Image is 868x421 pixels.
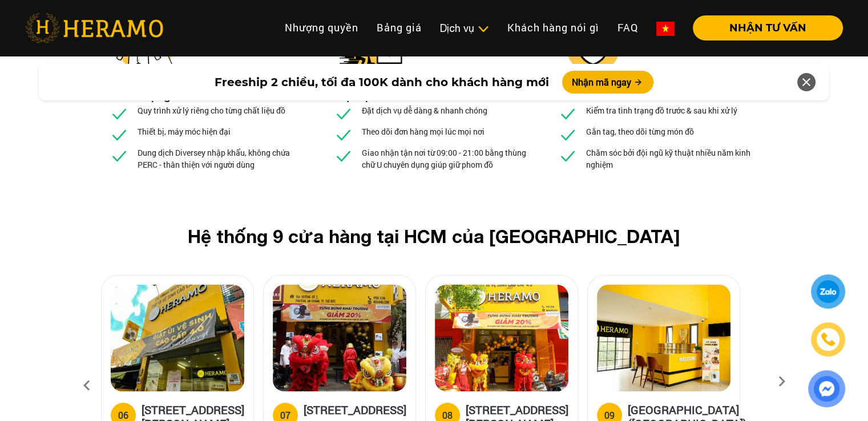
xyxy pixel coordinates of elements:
[362,126,485,137] p: Theo dõi đơn hàng mọi lúc mọi nơi
[273,285,406,391] img: heramo-15a-duong-so-2-phuong-an-khanh-thu-duc
[138,104,285,116] p: Quy trình xử lý riêng cho từng chất liệu đồ
[110,147,128,165] img: checked.svg
[25,13,163,43] img: heramo-logo.png
[334,147,353,165] img: checked.svg
[597,285,730,391] img: heramo-parc-villa-dai-phuoc-island-dong-nai
[110,126,128,144] img: checked.svg
[214,74,548,91] span: Freeship 2 chiều, tối đa 100K dành cho khách hàng mới
[110,104,128,123] img: checked.svg
[498,15,608,40] a: Khách hàng nói gì
[334,104,353,123] img: checked.svg
[586,104,737,116] p: Kiểm tra tình trạng đồ trước & sau khi xử lý
[684,23,843,33] a: NHẬN TƯ VẤN
[368,15,431,40] a: Bảng giá
[119,225,749,247] h2: Hệ thống 9 cửa hàng tại HCM của [GEOGRAPHIC_DATA]
[608,15,647,40] a: FAQ
[656,22,675,36] img: vn-flag.png
[559,126,577,144] img: checked.svg
[276,15,368,40] a: Nhượng quyền
[138,147,310,171] p: Dung dịch Diversey nhập khẩu, không chứa PERC - thân thiện với người dùng
[435,285,568,391] img: heramo-398-duong-hoang-dieu-phuong-2-quan-4
[362,147,534,171] p: Giao nhận tận nơi từ 09:00 - 21:00 bằng thùng chữ U chuyên dụng giúp giữ phom đồ
[559,104,577,123] img: checked.svg
[111,285,244,391] img: heramo-314-le-van-viet-phuong-tang-nhon-phu-b-quan-9
[559,147,577,165] img: checked.svg
[440,21,489,36] div: Dịch vụ
[362,104,487,116] p: Đặt dịch vụ dễ dàng & nhanh chóng
[586,147,758,171] p: Chăm sóc bởi đội ngũ kỹ thuật nhiều năm kinh nghiệm
[477,23,489,35] img: subToggleIcon
[334,126,353,144] img: checked.svg
[813,324,843,355] a: phone-icon
[562,71,653,94] button: Nhận mã ngay
[693,15,843,41] button: NHẬN TƯ VẤN
[822,333,835,346] img: phone-icon
[586,126,694,137] p: Gắn tag, theo dõi từng món đồ
[138,126,231,137] p: Thiết bị, máy móc hiện đại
